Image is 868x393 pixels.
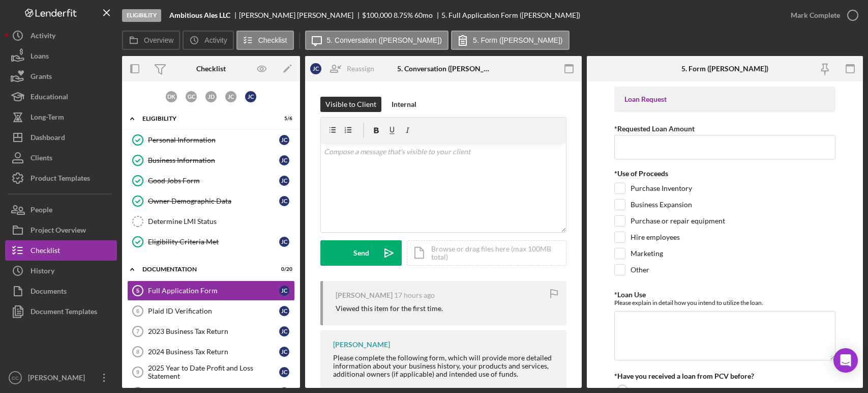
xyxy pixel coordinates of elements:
[148,327,279,335] div: 2023 Business Tax Return
[333,341,390,349] div: [PERSON_NAME]
[205,91,217,102] div: J D
[31,281,67,304] div: Documents
[127,362,295,382] a: 92025 Year to Date Profit and Loss StatementJC
[392,97,416,112] div: Internal
[5,127,117,148] button: Dashboard
[148,197,279,205] div: Owner Demographic Data
[327,36,442,44] label: 5. Conversation ([PERSON_NAME])
[183,31,233,50] button: Activity
[310,63,321,74] div: J C
[631,200,692,210] label: Business Expansion
[31,200,52,222] div: People
[5,87,117,107] button: Educational
[144,36,173,44] label: Overview
[279,196,289,206] div: J C
[394,291,435,299] time: 2025-10-09 04:55
[5,25,117,46] button: Activity
[279,286,289,296] div: J C
[25,368,92,390] div: [PERSON_NAME]
[336,304,443,313] div: Viewed this item for the first time.
[5,261,117,281] button: History
[31,127,65,150] div: Dashboard
[274,266,292,272] div: 0 / 20
[136,328,139,334] tspan: 7
[441,11,580,19] div: 5. Full Application Form ([PERSON_NAME])
[127,191,295,211] a: Owner Demographic DataJC
[148,307,279,315] div: Plaid ID Verification
[5,168,117,188] button: Product Templates
[631,216,725,226] label: Purchase or repair equipment
[279,237,289,247] div: J C
[614,170,835,178] div: *Use of Proceeds
[31,87,68,109] div: Educational
[31,301,97,324] div: Document Templates
[122,31,180,50] button: Overview
[204,36,227,44] label: Activity
[148,136,279,144] div: Personal Information
[169,11,230,19] b: Ambitious Ales LLC
[5,107,117,127] button: Long-Term
[127,342,295,362] a: 82024 Business Tax ReturnJC
[136,288,139,294] tspan: 5
[127,232,295,252] a: Eligibility Criteria MetJC
[186,91,197,102] div: G C
[473,36,563,44] label: 5. Form ([PERSON_NAME])
[614,290,646,299] label: *Loan Use
[127,280,295,301] a: 5Full Application FormJC
[279,176,289,186] div: J C
[127,130,295,150] a: Personal InformationJC
[148,177,279,185] div: Good Jobs Form
[196,65,226,73] div: Checklist
[127,211,295,232] a: Determine LMI Status
[5,301,117,322] a: Document Templates
[5,240,117,261] button: Checklist
[320,97,381,112] button: Visible to Client
[31,66,52,89] div: Grants
[148,287,279,295] div: Full Application Form
[353,240,369,266] div: Send
[5,200,117,220] a: People
[127,171,295,191] a: Good Jobs FormJC
[614,124,695,133] label: *Requested Loan Amount
[279,155,289,165] div: J C
[5,46,117,66] a: Loans
[127,301,295,321] a: 6Plaid ID VerificationJC
[347,59,374,79] div: Reassign
[397,65,489,73] div: 5. Conversation ([PERSON_NAME])
[31,148,52,171] div: Clients
[5,220,117,240] a: Project Overview
[148,238,279,246] div: Eligibility Criteria Met
[279,367,289,377] div: J C
[5,281,117,301] button: Documents
[31,168,90,191] div: Product Templates
[781,5,863,25] button: Mark Complete
[333,354,556,378] div: Please complete the following form, which will provide more detailed information about your busin...
[681,65,768,73] div: 5. Form ([PERSON_NAME])
[225,91,236,102] div: J C
[12,375,19,381] text: CC
[236,31,294,50] button: Checklist
[136,369,139,375] tspan: 9
[279,347,289,357] div: J C
[148,156,279,164] div: Business Information
[320,240,402,266] button: Send
[136,349,139,355] tspan: 8
[336,291,393,299] div: [PERSON_NAME]
[631,265,649,275] label: Other
[5,148,117,168] button: Clients
[31,220,86,243] div: Project Overview
[274,116,292,122] div: 5 / 6
[31,46,49,69] div: Loans
[791,5,840,25] div: Mark Complete
[31,240,60,263] div: Checklist
[414,11,433,19] div: 60 mo
[148,217,294,226] div: Determine LMI Status
[614,299,835,306] div: Please explain in detail how you intend to utilize the loan.
[386,97,422,112] button: Internal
